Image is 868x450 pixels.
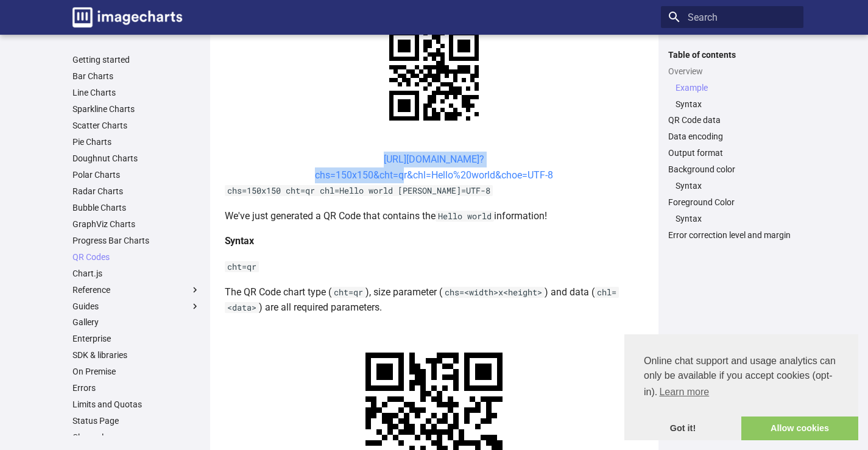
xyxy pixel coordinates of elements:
[657,383,711,401] a: learn more about cookies
[72,71,200,82] a: Bar Charts
[225,261,259,272] code: cht=qr
[668,213,796,224] nav: Foreground Color
[624,417,741,441] a: dismiss cookie message
[668,197,796,208] a: Foreground Color
[668,66,796,77] a: Overview
[315,153,553,181] a: [URL][DOMAIN_NAME]?chs=150x150&cht=qr&chl=Hello%20world&choe=UTF-8
[331,287,365,298] code: cht=qr
[72,399,200,410] a: Limits and Quotas
[72,235,200,246] a: Progress Bar Charts
[668,164,796,175] a: Background color
[72,186,200,197] a: Radar Charts
[72,284,200,295] label: Reference
[72,153,200,164] a: Doughnut Charts
[661,6,803,28] input: Search
[72,120,200,131] a: Scatter Charts
[72,87,200,98] a: Line Charts
[442,287,545,298] code: chs=<width>x<height>
[668,180,796,191] nav: Background color
[668,82,796,110] nav: Overview
[644,354,839,401] span: Online chat support and usage analytics can only be available if you accept cookies (opt-in).
[72,104,200,114] a: Sparkline Charts
[72,136,200,147] a: Pie Charts
[668,114,796,125] a: QR Code data
[676,180,796,191] a: Syntax
[676,82,796,93] a: Example
[661,49,803,60] label: Table of contents
[72,366,200,377] a: On Premise
[72,54,200,65] a: Getting started
[225,233,644,249] h4: Syntax
[225,208,644,224] p: We've just generated a QR Code that contains the information!
[676,99,796,110] a: Syntax
[72,7,182,27] img: logo
[624,334,858,440] div: cookieconsent
[668,131,796,142] a: Data encoding
[436,211,494,222] code: Hello world
[72,301,200,312] label: Guides
[72,219,200,230] a: GraphViz Charts
[225,284,644,315] p: The QR Code chart type ( ), size parameter ( ) and data ( ) are all required parameters.
[676,213,796,224] a: Syntax
[72,251,200,262] a: QR Codes
[72,432,200,443] a: Changelog
[72,350,200,360] a: SDK & libraries
[72,317,200,328] a: Gallery
[68,2,187,32] a: Image-Charts documentation
[668,230,796,241] a: Error correction level and margin
[72,202,200,213] a: Bubble Charts
[72,382,200,393] a: Errors
[72,169,200,180] a: Polar Charts
[225,185,493,196] code: chs=150x150 cht=qr chl=Hello world [PERSON_NAME]=UTF-8
[668,147,796,158] a: Output format
[72,268,200,279] a: Chart.js
[72,415,200,426] a: Status Page
[741,417,858,441] a: allow cookies
[368,10,500,142] img: chart
[72,333,200,344] a: Enterprise
[661,49,803,241] nav: Table of contents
